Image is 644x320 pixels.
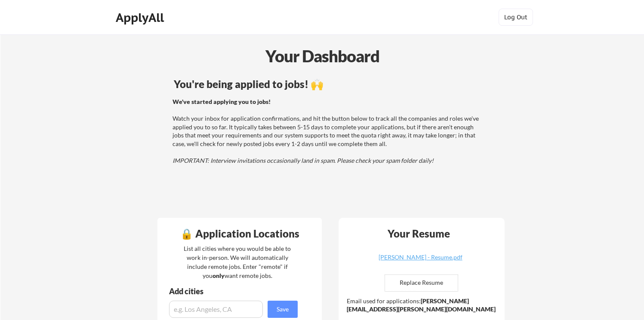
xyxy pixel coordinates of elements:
div: [PERSON_NAME] - Resume.pdf [369,254,471,260]
strong: only [213,272,225,279]
input: e.g. Los Angeles, CA [169,301,263,318]
div: 🔒 Application Locations [160,229,320,239]
button: Save [268,301,298,318]
div: Your Resume [376,229,461,239]
strong: We've started applying you to jobs! [173,98,271,105]
em: IMPORTANT: Interview invitations occasionally land in spam. Please check your spam folder daily! [173,157,434,164]
div: Your Dashboard [1,44,644,68]
strong: [PERSON_NAME][EMAIL_ADDRESS][PERSON_NAME][DOMAIN_NAME] [347,297,496,313]
div: Watch your inbox for application confirmations, and hit the button below to track all the compani... [173,98,483,165]
div: List all cities where you would be able to work in-person. We will automatically include remote j... [178,244,296,280]
div: Add cities [169,287,300,295]
button: Log Out [499,9,533,26]
div: You're being applied to jobs! 🙌 [174,79,484,89]
a: [PERSON_NAME] - Resume.pdf [369,254,471,268]
div: ApplyAll [116,10,166,25]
